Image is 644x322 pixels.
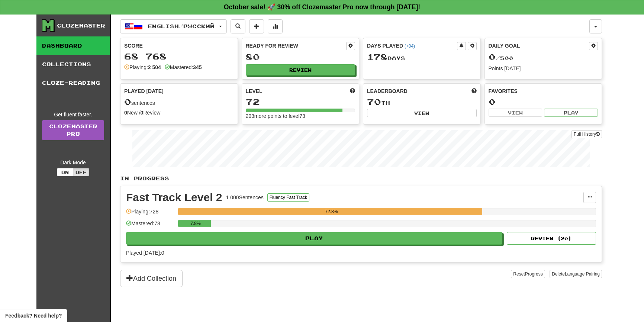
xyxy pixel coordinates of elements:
div: 7.8% [180,220,210,227]
a: Dashboard [36,36,110,55]
div: Score [124,42,234,49]
p: In Progress [120,175,602,182]
span: Score more points to level up [350,87,355,95]
div: th [367,97,477,107]
button: Off [73,168,89,176]
button: English/Русский [120,19,227,33]
div: Daily Goal [489,42,589,50]
div: Get fluent faster. [42,111,104,118]
strong: 0 [141,110,144,116]
div: Day s [367,52,477,62]
span: Level [246,87,263,95]
span: 0 [124,96,131,107]
a: ClozemasterPro [42,120,104,140]
button: Full History [571,130,602,138]
span: 0 [489,52,496,62]
div: 293 more points to level 73 [246,112,355,120]
strong: 2 504 [148,64,161,70]
span: 70 [367,96,381,107]
div: Mastered: 78 [126,220,174,232]
span: Played [DATE]: 0 [126,250,164,256]
div: 68 768 [124,52,234,61]
span: Language Pairing [565,271,600,277]
button: DeleteLanguage Pairing [550,270,602,278]
button: Add sentence to collection [249,19,264,33]
span: Leaderboard [367,87,408,95]
span: This week in points, UTC [471,87,477,95]
button: Play [126,232,502,245]
div: Playing: 728 [126,208,174,220]
span: English / Русский [148,23,215,29]
div: 72 [246,97,355,106]
div: Playing: [124,64,161,71]
div: Fast Track Level 2 [126,192,222,203]
strong: 345 [193,64,202,70]
button: Review [246,64,355,75]
button: Review (20) [507,232,596,245]
div: New / Review [124,109,234,116]
div: sentences [124,97,234,107]
span: / 500 [489,55,513,61]
div: Mastered: [165,64,202,71]
div: Ready for Review [246,42,347,49]
a: Cloze-Reading [36,74,110,92]
span: Progress [525,271,543,277]
button: Search sentences [231,19,245,33]
div: 80 [246,52,355,62]
div: Favorites [489,87,598,95]
button: ResetProgress [511,270,545,278]
button: Add Collection [120,270,183,287]
div: 0 [489,97,598,106]
button: More stats [268,19,283,33]
div: Clozemaster [57,22,105,29]
a: (+04) [405,44,415,49]
div: Days Played [367,42,457,49]
button: Fluency Fast Track [267,193,309,202]
span: Open feedback widget [5,312,62,319]
div: Points [DATE] [489,65,598,72]
button: On [57,168,73,176]
span: 178 [367,52,387,62]
button: View [367,109,477,117]
strong: October sale! 🚀 30% off Clozemaster Pro now through [DATE]! [224,3,420,11]
strong: 0 [124,110,127,116]
div: 1 000 Sentences [226,194,264,201]
div: 72.8% [180,208,482,215]
span: Played [DATE] [124,87,164,95]
button: Play [544,109,598,117]
button: View [489,109,542,117]
a: Collections [36,55,110,74]
div: Dark Mode [42,159,104,166]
